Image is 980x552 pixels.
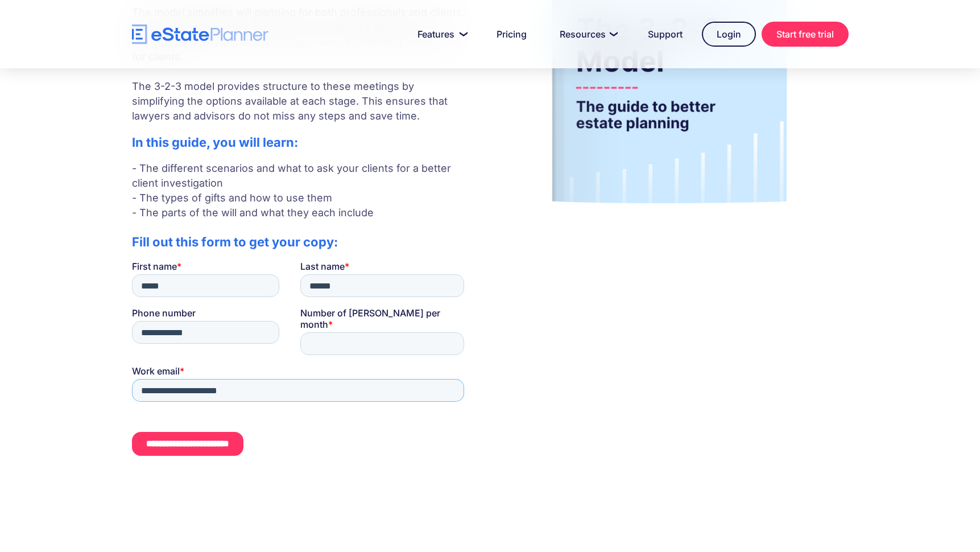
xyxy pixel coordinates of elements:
a: Start free trial [762,22,849,47]
a: Support [634,23,696,46]
a: Pricing [483,23,540,46]
a: Resources [546,23,628,46]
a: Login [702,22,756,47]
iframe: Form 0 [132,261,469,488]
h2: Fill out this form to get your copy: [132,234,469,249]
h2: In this guide, you will learn: [132,135,469,150]
p: - The different scenarios and what to ask your clients for a better client investigation - The ty... [132,161,469,220]
a: home [132,24,268,44]
a: Features [404,23,477,46]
